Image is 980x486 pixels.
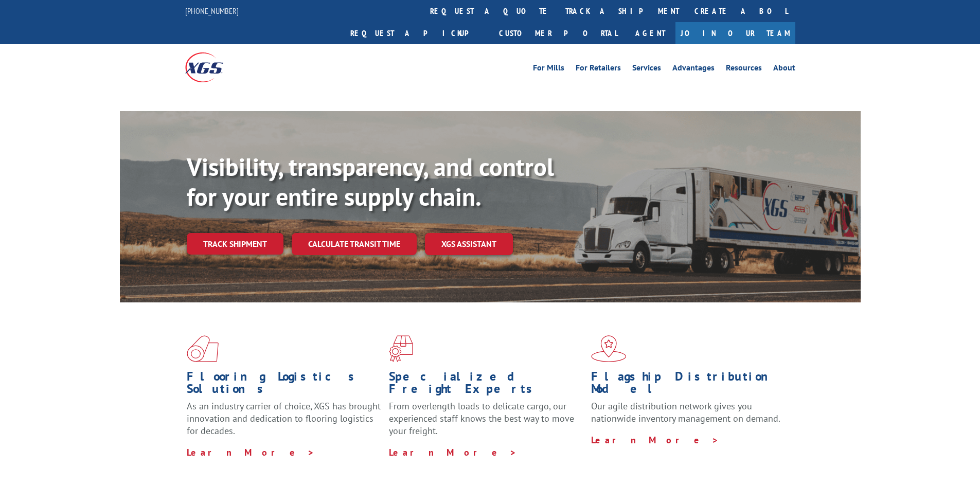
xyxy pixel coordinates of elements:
h1: Flooring Logistics Solutions [187,370,381,400]
span: Our agile distribution network gives you nationwide inventory management on demand. [591,400,780,424]
a: Learn More > [591,434,719,446]
a: Agent [625,22,675,44]
img: xgs-icon-total-supply-chain-intelligence-red [187,335,219,362]
b: Visibility, transparency, and control for your entire supply chain. [187,151,554,212]
img: xgs-icon-flagship-distribution-model-red [591,335,627,362]
a: About [773,64,795,75]
a: Learn More > [187,446,315,458]
a: For Mills [533,64,564,75]
a: Request a pickup [343,22,491,44]
a: [PHONE_NUMBER] [185,6,239,16]
a: Join Our Team [675,22,795,44]
a: Calculate transit time [292,233,417,255]
p: From overlength loads to delicate cargo, our experienced staff knows the best way to move your fr... [389,400,583,446]
a: Advantages [672,64,715,75]
a: Track shipment [187,233,283,255]
a: Customer Portal [491,22,625,44]
img: xgs-icon-focused-on-flooring-red [389,335,413,362]
a: Resources [726,64,762,75]
h1: Specialized Freight Experts [389,370,583,400]
span: As an industry carrier of choice, XGS has brought innovation and dedication to flooring logistics... [187,400,381,437]
h1: Flagship Distribution Model [591,370,786,400]
a: Services [632,64,661,75]
a: Learn More > [389,446,517,458]
a: XGS ASSISTANT [425,233,513,255]
a: For Retailers [576,64,621,75]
